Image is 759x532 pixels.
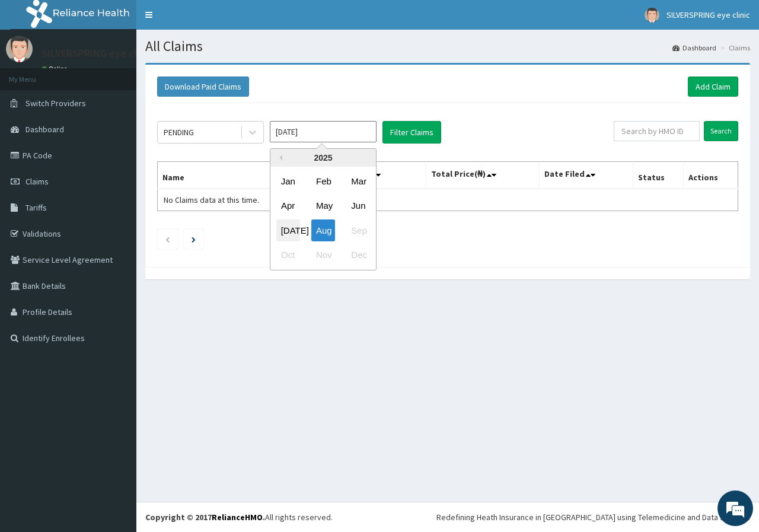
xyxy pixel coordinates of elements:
img: User Image [6,36,33,62]
img: User Image [645,8,659,23]
button: Previous Year [276,155,282,161]
input: Search by HMO ID [614,121,700,141]
div: Redefining Heath Insurance in [GEOGRAPHIC_DATA] using Telemedicine and Data Science! [436,511,750,523]
input: Select Month and Year [270,121,377,142]
span: No Claims data at this time. [164,195,259,205]
th: Total Price(₦) [426,162,539,189]
a: Previous page [165,234,170,244]
span: Tariffs [25,202,47,213]
div: Choose May 2025 [311,195,335,217]
a: Next page [192,234,196,244]
th: Actions [683,162,738,189]
span: Claims [25,176,49,187]
th: Status [633,162,683,189]
a: Add Claim [688,77,738,97]
a: Online [42,65,70,73]
div: Choose August 2025 [311,219,335,241]
span: SILVERSPRING eye clinic [666,9,750,20]
input: Search [704,121,738,141]
div: Choose January 2025 [276,170,300,192]
th: Name [158,162,304,189]
button: Filter Claims [382,121,441,144]
footer: All rights reserved. [136,502,759,532]
h1: All Claims [145,39,750,54]
button: Download Paid Claims [157,77,249,97]
span: Dashboard [25,124,64,135]
div: 2025 [270,149,376,167]
a: RelianceHMO [212,512,263,523]
strong: Copyright © 2017 . [145,512,265,523]
li: Claims [717,43,750,53]
p: SILVERSPRING eye clinic [42,48,153,59]
div: Choose July 2025 [276,219,300,241]
div: Choose April 2025 [276,195,300,217]
div: Choose February 2025 [311,170,335,192]
th: Date Filed [539,162,633,189]
div: Choose June 2025 [346,195,370,217]
div: Choose March 2025 [346,170,370,192]
span: Switch Providers [25,98,86,109]
a: Dashboard [672,43,716,53]
div: month 2025-08 [270,169,376,267]
div: PENDING [164,126,194,138]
